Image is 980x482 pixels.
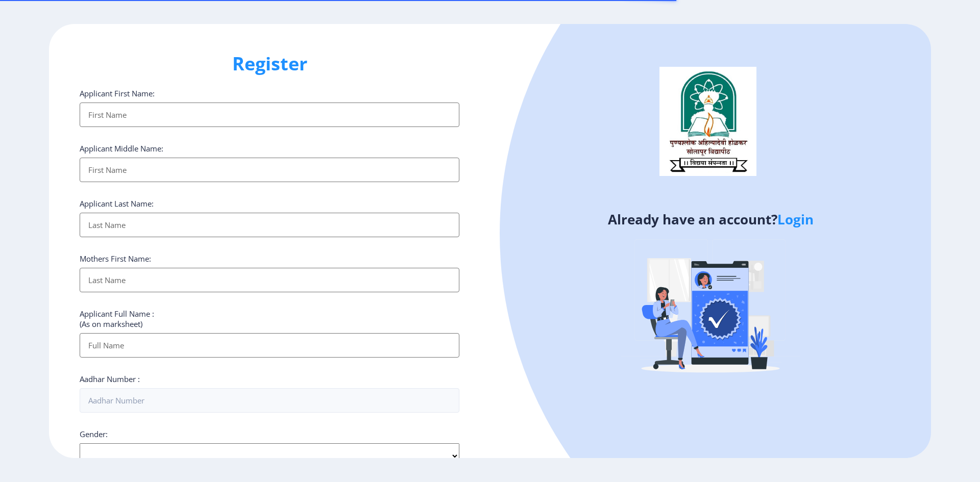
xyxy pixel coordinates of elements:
input: Last Name [80,213,459,237]
a: Login [777,210,814,229]
label: Applicant Full Name : (As on marksheet) [80,309,154,329]
h4: Already have an account? [498,211,923,227]
img: logo [659,67,756,176]
img: Verified-rafiki.svg [621,220,800,398]
input: Aadhar Number [80,388,459,413]
label: Gender: [80,429,108,439]
label: Aadhar Number : [80,374,140,384]
label: Applicant Middle Name: [80,143,163,154]
input: First Name [80,103,459,127]
label: Mothers First Name: [80,253,151,264]
input: First Name [80,158,459,182]
input: Full Name [80,333,459,358]
h1: Register [80,52,459,76]
label: Applicant First Name: [80,88,155,98]
input: Last Name [80,268,459,292]
label: Applicant Last Name: [80,198,154,209]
